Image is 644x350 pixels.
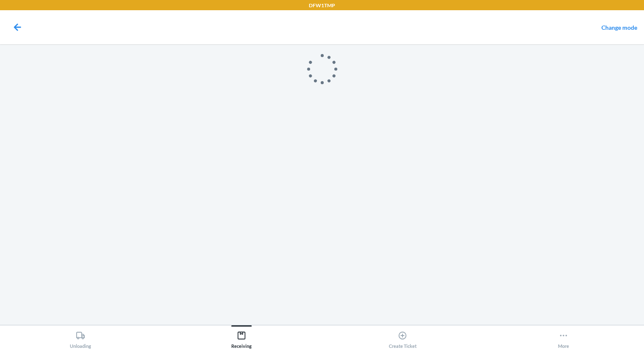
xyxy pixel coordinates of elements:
[231,327,252,349] div: Receiving
[161,325,322,349] button: Receiving
[70,327,91,349] div: Unloading
[483,325,644,349] button: More
[601,24,637,31] a: Change mode
[322,325,483,349] button: Create Ticket
[558,327,569,349] div: More
[389,327,417,349] div: Create Ticket
[309,2,335,9] p: DFW1TMP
